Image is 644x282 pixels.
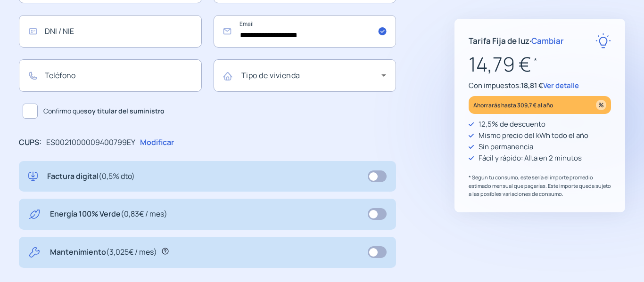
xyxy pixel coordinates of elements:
p: Mantenimiento [50,246,157,258]
img: tool.svg [28,246,41,258]
span: 18,81 € [521,81,543,90]
p: Modificar [140,137,174,149]
p: Factura digital [47,170,135,183]
img: energy-green.svg [28,208,41,220]
span: Confirmo que [43,106,165,116]
p: * Según tu consumo, este sería el importe promedio estimado mensual que pagarías. Este importe qu... [469,173,611,198]
p: Fácil y rápido: Alta en 2 minutos [479,153,582,164]
p: CUPS: [19,137,41,149]
p: Con impuestos: [469,80,611,91]
p: 14,79 € [469,48,611,80]
img: rate-E.svg [595,33,611,48]
p: Sin permanencia [479,141,533,153]
img: digital-invoice.svg [28,170,38,183]
p: ES0021000009400799EY [46,137,135,149]
p: Energía 100% Verde [50,208,167,220]
span: Ver detalle [543,81,579,90]
p: Ahorrarás hasta 309,7 € al año [473,100,553,111]
span: (0,5% dto) [99,171,135,181]
p: 12,5% de descuento [479,119,545,130]
span: Cambiar [531,35,564,46]
p: Tarifa Fija de luz · [469,34,564,47]
span: (3,025€ / mes) [106,247,157,257]
mat-label: Tipo de vivienda [241,70,300,81]
span: (0,83€ / mes) [121,209,167,219]
b: soy titular del suministro [84,106,165,115]
p: Mismo precio del kWh todo el año [479,130,588,141]
img: percentage_icon.svg [596,100,606,110]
